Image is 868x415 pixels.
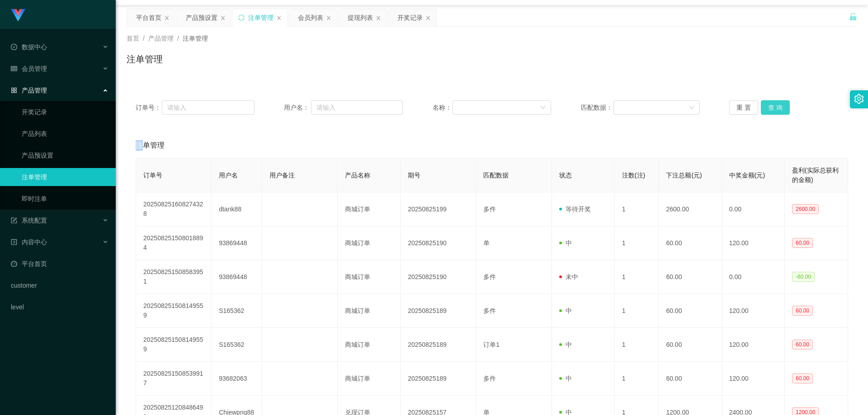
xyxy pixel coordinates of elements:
img: logo.9652507e.png [11,9,25,22]
td: 0.00 [722,192,785,226]
td: 202508251508149559 [136,294,212,328]
i: 图标: close [376,15,381,21]
div: 产品预设置 [186,9,217,26]
a: 图标: dashboard平台首页 [11,255,108,273]
td: 20250825189 [401,294,476,328]
span: 60.00 [792,238,813,248]
td: 20250825189 [401,362,476,396]
span: -60.00 [792,272,815,282]
i: 图标: down [689,105,694,111]
span: 系统配置 [11,217,47,224]
i: 图标: check-circle-o [11,44,17,50]
span: 产品管理 [148,35,174,42]
td: 商城订单 [338,260,401,294]
span: 订单号 [143,172,162,179]
span: 中 [559,239,572,247]
span: 产品管理 [11,87,47,94]
td: 商城订单 [338,226,401,260]
td: 2600.00 [659,192,722,226]
td: S165362 [212,328,262,362]
a: 产品列表 [22,125,108,143]
a: 产品预设置 [22,146,108,164]
td: 0.00 [722,260,785,294]
td: 120.00 [722,226,785,260]
i: 图标: close [276,15,282,21]
div: 提现列表 [348,9,373,26]
span: 注单管理 [136,140,165,151]
button: 重 置 [729,100,758,115]
a: customer [11,276,108,294]
td: S165362 [212,294,262,328]
td: 60.00 [659,260,722,294]
i: 图标: close [326,15,331,21]
span: 状态 [559,172,572,179]
span: 多件 [483,205,496,213]
span: 产品名称 [345,172,370,179]
td: 93869448 [212,260,262,294]
td: 20250825199 [401,192,476,226]
span: 名称： [433,103,453,112]
span: 用户名： [284,103,311,112]
td: 1 [615,328,659,362]
span: / [177,35,179,42]
i: 图标: appstore-o [11,87,17,93]
span: 中 [559,341,572,348]
span: 中奖金额(元) [729,172,765,179]
i: 图标: setting [854,94,864,104]
td: 20250825190 [401,260,476,294]
span: 用户备注 [269,172,295,179]
span: 2600.00 [792,204,819,214]
td: dtank88 [212,192,262,226]
span: 订单1 [483,341,500,348]
span: 盈利(实际总获利的金额) [792,167,839,183]
td: 120.00 [722,328,785,362]
span: 用户名 [219,172,238,179]
td: 20250825190 [401,226,476,260]
div: 注单管理 [248,9,274,26]
td: 202508251508018894 [136,226,212,260]
td: 60.00 [659,362,722,396]
span: 中 [559,307,572,314]
button: 查 询 [761,100,790,115]
a: 即时注单 [22,190,108,208]
div: 会员列表 [298,9,323,26]
td: 商城订单 [338,362,401,396]
h1: 注单管理 [127,52,163,66]
td: 93682063 [212,362,262,396]
span: 中 [559,375,572,382]
span: 60.00 [792,306,813,316]
span: 60.00 [792,340,813,350]
td: 1 [615,260,659,294]
td: 1 [615,294,659,328]
input: 请输入 [311,100,403,115]
a: level [11,298,108,316]
i: 图标: close [164,15,170,21]
span: 订单号： [136,103,162,112]
span: 内容中心 [11,238,47,246]
td: 1 [615,226,659,260]
td: 20250825189 [401,328,476,362]
span: 未中 [559,273,578,280]
i: 图标: unlock [849,13,857,21]
i: 图标: profile [11,239,17,245]
td: 202508251508539917 [136,362,212,396]
td: 202508251608274328 [136,192,212,226]
span: 多件 [483,273,496,280]
span: 注单管理 [183,35,208,42]
td: 202508251508149559 [136,328,212,362]
td: 1 [615,362,659,396]
div: 开奖记录 [397,9,423,26]
td: 120.00 [722,294,785,328]
td: 60.00 [659,328,722,362]
td: 1 [615,192,659,226]
span: 多件 [483,307,496,314]
td: 60.00 [659,226,722,260]
span: 单 [483,239,490,247]
i: 图标: form [11,217,17,224]
td: 商城订单 [338,328,401,362]
span: 注数(注) [622,172,645,179]
span: 会员管理 [11,65,47,72]
td: 60.00 [659,294,722,328]
td: 120.00 [722,362,785,396]
i: 图标: down [540,105,546,111]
